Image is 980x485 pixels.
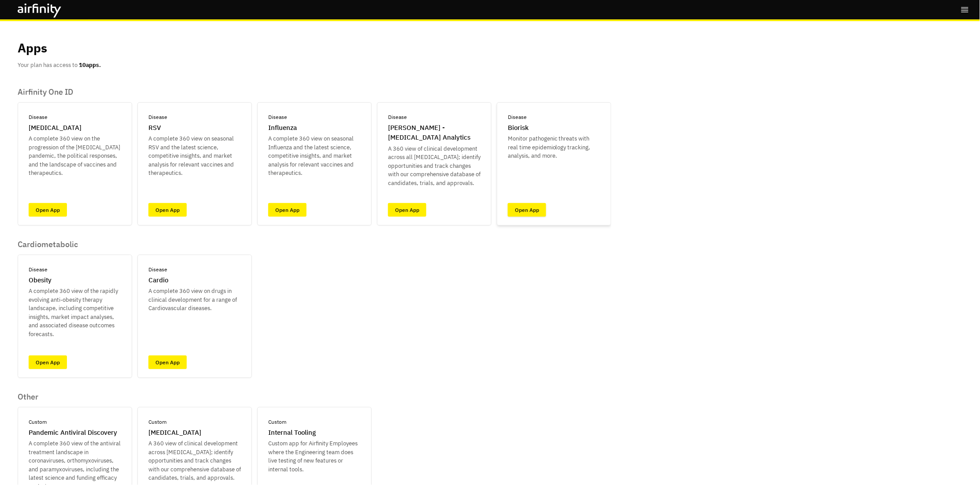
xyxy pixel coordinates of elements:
[18,61,101,70] p: Your plan has access to
[148,428,201,438] p: [MEDICAL_DATA]
[148,123,161,133] p: RSV
[268,203,307,217] a: Open App
[148,275,168,285] p: Cardio
[79,61,101,69] b: 10 apps.
[148,113,167,121] p: Disease
[29,287,121,338] p: A complete 360 view of the rapidly evolving anti-obesity therapy landscape, including competitive...
[268,134,361,178] p: A complete 360 view on seasonal Influenza and the latest science, competitive insights, and marke...
[508,123,529,133] p: Biorisk
[268,439,361,474] p: Custom app for Airfinity Employees where the Engineering team does live testing of new features o...
[29,355,67,369] a: Open App
[29,123,81,133] p: [MEDICAL_DATA]
[29,134,121,178] p: A complete 360 view on the progression of the [MEDICAL_DATA] pandemic, the political responses, a...
[148,203,187,217] a: Open App
[508,134,600,160] p: Monitor pathogenic threats with real time epidemiology tracking, analysis, and more.
[29,113,48,121] p: Disease
[29,203,67,217] a: Open App
[268,123,297,133] p: Influenza
[508,113,527,121] p: Disease
[29,428,117,438] p: Pandemic Antiviral Discovery
[148,134,241,178] p: A complete 360 view on seasonal RSV and the latest science, competitive insights, and market anal...
[29,418,47,426] p: Custom
[148,355,187,369] a: Open App
[508,203,546,217] a: Open App
[148,266,167,274] p: Disease
[388,123,481,143] p: [PERSON_NAME] - [MEDICAL_DATA] Analytics
[29,275,52,285] p: Obesity
[388,144,481,188] p: A 360 view of clinical development across all [MEDICAL_DATA]; identify opportunities and track ch...
[268,418,286,426] p: Custom
[18,392,372,402] p: Other
[18,87,611,97] p: Airfinity One ID
[388,113,407,121] p: Disease
[148,418,166,426] p: Custom
[18,240,252,249] p: Cardiometabolic
[29,266,48,274] p: Disease
[388,203,426,217] a: Open App
[268,113,287,121] p: Disease
[18,39,47,57] p: Apps
[148,287,241,313] p: A complete 360 view on drugs in clinical development for a range of Cardiovascular diseases.
[148,439,241,482] p: A 360 view of clinical development across [MEDICAL_DATA]; identify opportunities and track change...
[268,428,316,438] p: Internal Tooling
